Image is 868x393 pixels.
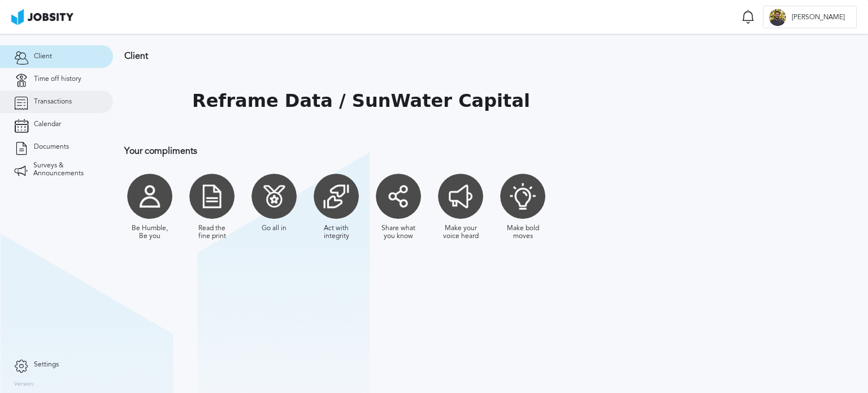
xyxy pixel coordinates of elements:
div: Be Humble, Be you [130,224,170,240]
h3: Your compliments [124,146,737,156]
span: [PERSON_NAME] [786,14,850,21]
span: Transactions [34,98,72,106]
span: Surveys & Announcements [33,162,99,178]
span: Settings [34,361,59,369]
span: Time off history [34,75,81,83]
h3: Client [124,51,737,61]
div: Make bold moves [503,224,542,240]
div: B [769,9,786,26]
label: Version: [14,381,35,388]
h1: Reframe Data / SunWater Capital [192,90,530,111]
button: B[PERSON_NAME] [763,6,857,28]
div: Act with integrity [316,224,356,240]
span: Calendar [34,120,61,128]
span: Client [34,53,52,61]
div: Make your voice heard [441,224,480,240]
div: Read the fine print [192,224,232,240]
img: ab4bad089aa723f57921c736e9817d99.png [11,9,73,25]
div: Go all in [262,224,287,232]
span: Documents [34,143,69,151]
div: Share what you know [379,224,418,240]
